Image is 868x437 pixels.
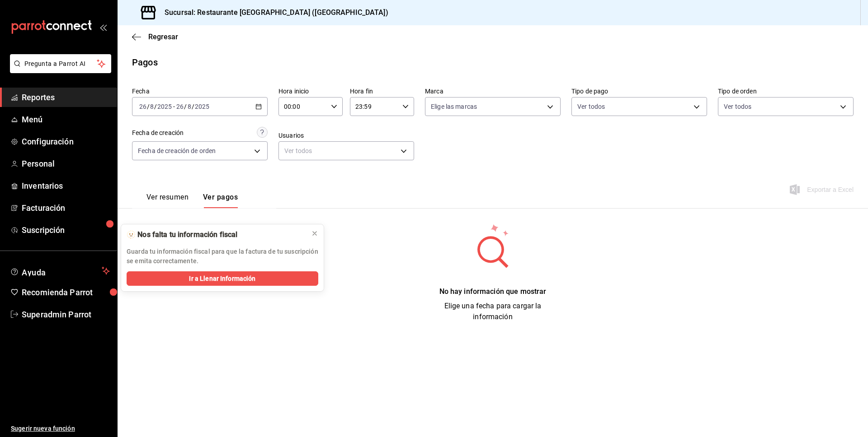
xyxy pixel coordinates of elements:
[132,128,184,138] div: Fecha de creación
[173,103,175,110] span: -
[146,193,238,208] div: navigation tabs
[132,88,268,94] label: Fecha
[425,286,561,297] div: No hay información que mostrar
[22,113,110,126] span: Menú
[444,302,542,321] span: Elige una fecha para cargar la información
[22,286,110,298] span: Recomienda Parrot
[184,103,187,110] span: /
[24,59,97,69] span: Pregunta a Parrot AI
[724,102,751,111] span: Ver todos
[22,91,110,103] span: Reportes
[22,265,98,276] span: Ayuda
[22,224,110,236] span: Suscripción
[99,23,107,31] button: open_drawer_menu
[718,88,854,94] label: Tipo de orden
[11,424,110,433] span: Sugerir nueva función
[425,88,561,94] label: Marca
[157,103,172,110] input: ----
[203,193,238,208] button: Ver pagos
[127,230,304,240] div: 🫥 Nos falta tu información fiscal
[132,33,178,41] button: Regresar
[278,132,414,139] label: Usuarios
[6,65,111,75] a: Pregunta a Parrot AI
[150,103,154,110] input: --
[132,56,158,69] div: Pagos
[22,308,110,321] span: Superadmin Parrot
[194,103,210,110] input: ----
[278,88,343,94] label: Hora inicio
[189,274,255,284] span: Ir a Llenar Información
[431,102,477,111] span: Elige las marcas
[148,33,178,41] span: Regresar
[127,271,318,286] button: Ir a Llenar Información
[10,54,111,73] button: Pregunta a Parrot AI
[192,103,194,110] span: /
[22,202,110,214] span: Facturación
[147,103,150,110] span: /
[187,103,192,110] input: --
[22,180,110,192] span: Inventarios
[127,247,318,266] p: Guarda tu información fiscal para que la factura de tu suscripción se emita correctamente.
[350,88,414,94] label: Hora fin
[139,103,147,110] input: --
[146,193,189,208] button: Ver resumen
[571,88,707,94] label: Tipo de pago
[157,7,388,18] h3: Sucursal: Restaurante [GEOGRAPHIC_DATA] ([GEOGRAPHIC_DATA])
[577,102,605,111] span: Ver todos
[22,158,110,170] span: Personal
[176,103,184,110] input: --
[278,141,414,160] div: Ver todos
[22,135,110,148] span: Configuración
[154,103,157,110] span: /
[138,146,216,155] span: Fecha de creación de orden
